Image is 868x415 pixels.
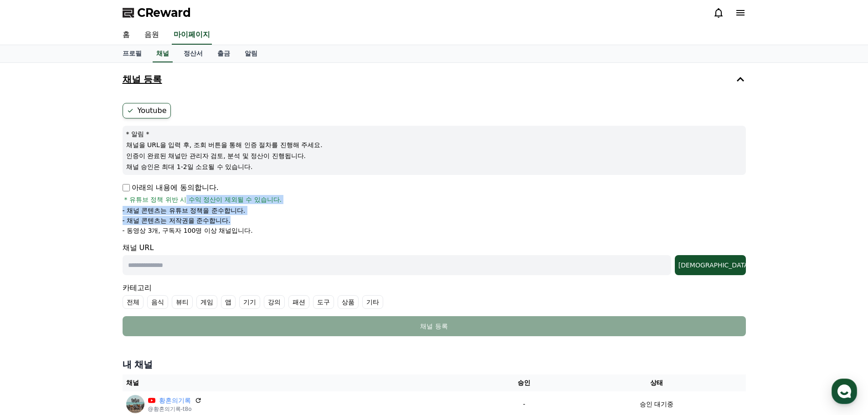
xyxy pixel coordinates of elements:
[172,295,193,309] label: 뷰티
[338,295,359,309] label: 상품
[123,358,746,371] h4: 내 채널
[60,289,118,312] a: 대화
[126,151,742,160] p: 인증이 완료된 채널만 관리자 검토, 분석 및 정산이 진행됩니다.
[313,295,334,309] label: 도구
[123,5,191,20] a: CReward
[123,295,144,309] label: 전체
[237,45,265,62] a: 알림
[239,295,260,309] label: 기기
[123,282,746,309] div: 카테고리
[362,295,383,309] label: 기타
[115,45,149,62] a: 프로필
[264,295,285,309] label: 강의
[123,316,746,336] button: 채널 등록
[119,67,750,92] button: 채널 등록
[137,5,191,20] span: CReward
[176,45,210,62] a: 정산서
[678,261,742,270] div: [DEMOGRAPHIC_DATA]
[126,140,742,149] p: 채널을 URL을 입력 후, 조회 버튼을 통해 인증 절차를 진행해 주세요.
[159,396,191,405] a: 황혼의기록
[123,242,746,275] div: 채널 URL
[675,255,746,275] button: [DEMOGRAPHIC_DATA]
[221,295,236,309] label: 앱
[137,26,166,45] a: 음원
[481,374,567,391] th: 승인
[3,289,60,312] a: 홈
[640,400,673,409] p: 승인 대기중
[196,295,217,309] label: 게임
[147,295,168,309] label: 음식
[123,216,231,225] p: - 채널 콘텐츠는 저작권을 준수합니다.
[126,395,144,413] img: 황혼의기록
[83,303,94,310] span: 대화
[210,45,237,62] a: 출금
[118,289,175,312] a: 설정
[123,74,162,84] h4: 채널 등록
[153,45,173,62] a: 채널
[126,162,742,171] p: 채널 승인은 최대 1-2일 소요될 수 있습니다.
[123,182,219,193] p: 아래의 내용에 동의합니다.
[123,103,171,118] label: Youtube
[123,206,246,215] p: - 채널 콘텐츠는 유튜브 정책을 준수합니다.
[141,302,152,310] span: 설정
[484,400,564,409] p: -
[288,295,309,309] label: 패션
[141,322,728,331] div: 채널 등록
[172,26,212,45] a: 마이페이지
[123,374,481,391] th: 채널
[115,26,137,45] a: 홈
[567,374,745,391] th: 상태
[124,195,282,204] span: * 유튜브 정책 위반 시 수익 정산이 제외될 수 있습니다.
[123,226,253,235] p: - 동영상 3개, 구독자 100명 이상 채널입니다.
[148,405,202,413] p: @황혼의기록-t8o
[29,302,34,310] span: 홈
